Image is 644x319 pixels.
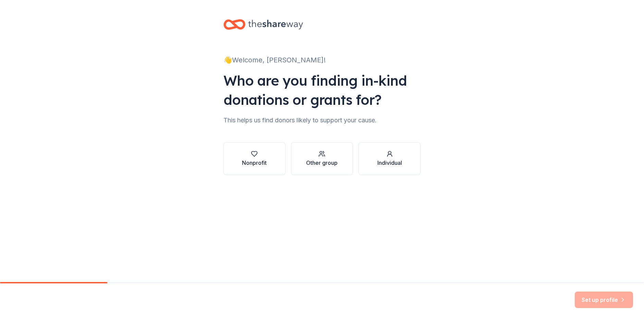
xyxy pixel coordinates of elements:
div: Who are you finding in-kind donations or grants for? [223,71,421,109]
button: Other group [291,142,353,175]
button: Nonprofit [223,142,285,175]
div: 👋 Welcome, [PERSON_NAME]! [223,54,421,65]
button: Individual [359,142,421,175]
div: Individual [377,159,402,167]
div: Nonprofit [242,159,267,167]
div: Other group [306,159,338,167]
div: This helps us find donors likely to support your cause. [223,115,421,126]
